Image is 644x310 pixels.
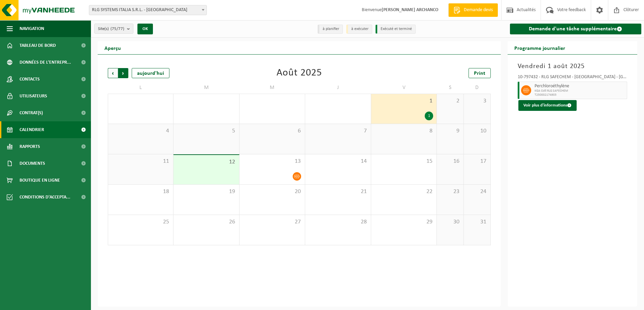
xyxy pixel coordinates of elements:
[346,25,372,34] li: à exécuter
[20,88,47,104] span: Utilisateurs
[535,89,625,93] span: KGA Colli RLG SAFECHEM
[20,71,40,88] span: Contacts
[375,127,433,135] span: 8
[440,158,460,165] span: 16
[305,82,371,94] td: J
[440,188,460,195] span: 23
[469,68,491,78] a: Print
[118,68,128,78] span: Suivant
[20,37,56,54] span: Tableau de bord
[309,218,367,226] span: 28
[110,27,124,31] count: (75/77)
[20,172,60,189] span: Boutique en ligne
[20,155,45,172] span: Documents
[375,218,433,226] span: 29
[94,24,133,34] button: Site(s)(75/77)
[440,218,460,226] span: 30
[508,41,572,54] h2: Programme journalier
[518,100,577,111] button: Voir plus d'informations
[467,97,487,105] span: 3
[111,188,170,195] span: 18
[108,82,173,94] td: L
[440,127,460,135] span: 9
[89,5,207,15] span: RLG SYSTEMS ITALIA S.R.L. - TORINO
[111,158,170,165] span: 11
[382,7,438,12] strong: [PERSON_NAME] ARCHANCO
[243,158,301,165] span: 13
[137,24,153,34] button: OK
[111,218,170,226] span: 25
[467,158,487,165] span: 17
[375,97,433,105] span: 1
[448,3,498,17] a: Demande devis
[20,189,70,206] span: Conditions d'accepta...
[535,84,625,89] span: Perchloroéthylène
[243,127,301,135] span: 6
[375,188,433,195] span: 22
[437,82,464,94] td: S
[108,68,118,78] span: Précédent
[20,54,71,71] span: Données de l'entrepr...
[440,97,460,105] span: 2
[376,25,416,34] li: Exécuté et terminé
[474,71,485,76] span: Print
[89,5,206,15] span: RLG SYSTEMS ITALIA S.R.L. - TORINO
[132,68,169,78] div: aujourd'hui
[20,138,40,155] span: Rapports
[309,158,367,165] span: 14
[20,121,44,138] span: Calendrier
[462,7,494,13] span: Demande devis
[243,188,301,195] span: 20
[177,218,235,226] span: 26
[510,24,642,34] a: Demande d'une tâche supplémentaire
[371,82,437,94] td: V
[467,218,487,226] span: 31
[309,188,367,195] span: 21
[177,158,235,166] span: 12
[425,112,433,120] div: 1
[464,82,491,94] td: D
[98,41,128,54] h2: Aperçu
[111,127,170,135] span: 4
[467,188,487,195] span: 24
[177,127,235,135] span: 5
[98,24,124,34] span: Site(s)
[535,93,625,97] span: T250002174903
[375,158,433,165] span: 15
[20,20,44,37] span: Navigation
[467,127,487,135] span: 10
[20,104,43,121] span: Contrat(s)
[243,218,301,226] span: 27
[518,75,627,82] div: 10-797432 - RLG SAFECHEM - [GEOGRAPHIC_DATA] - [GEOGRAPHIC_DATA]
[177,188,235,195] span: 19
[173,82,239,94] td: M
[318,25,343,34] li: à planifier
[239,82,305,94] td: M
[277,68,322,78] div: Août 2025
[309,127,367,135] span: 7
[518,61,627,71] h3: Vendredi 1 août 2025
